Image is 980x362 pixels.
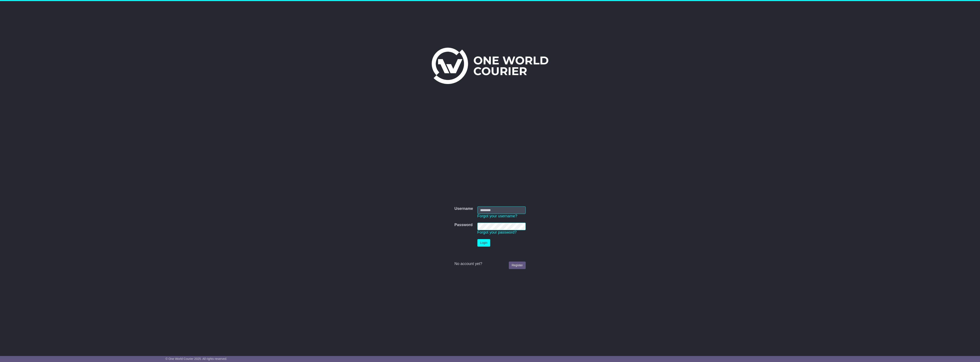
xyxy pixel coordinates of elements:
a: Register [509,262,525,269]
a: Forgot your password? [477,230,517,234]
a: Forgot your username? [477,214,517,218]
button: Login [477,239,490,247]
label: Username [454,206,473,211]
img: One World [432,48,548,84]
label: Password [454,223,472,227]
span: © One World Courier 2025. All rights reserved. [165,357,227,361]
div: No account yet? [454,262,525,266]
